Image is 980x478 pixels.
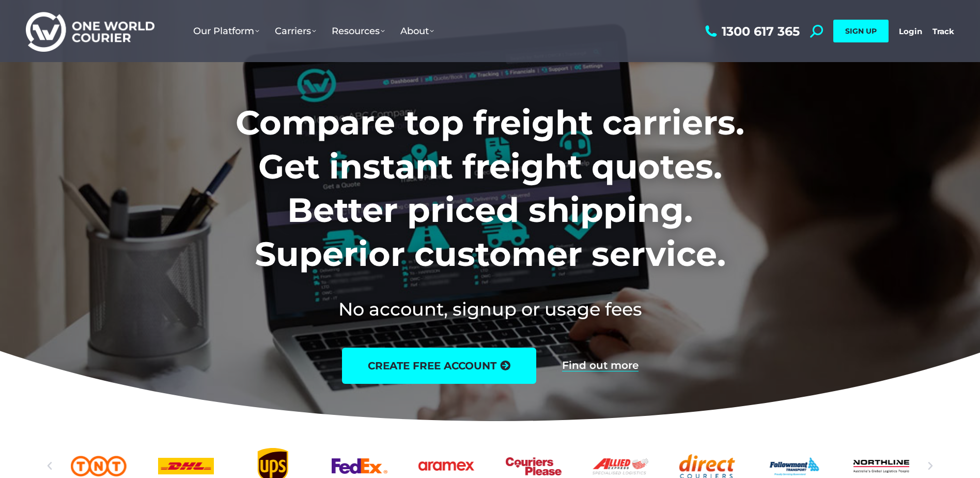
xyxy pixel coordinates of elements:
span: Resources [332,25,385,37]
img: One World Courier [26,10,154,52]
a: Resources [324,15,393,47]
a: Track [932,26,954,36]
span: About [400,25,434,37]
a: Carriers [267,15,324,47]
a: Login [899,26,922,36]
h1: Compare top freight carriers. Get instant freight quotes. Better priced shipping. Superior custom... [167,101,813,276]
a: Our Platform [185,15,267,47]
span: Carriers [275,25,316,37]
span: SIGN UP [845,26,877,36]
a: SIGN UP [833,20,889,42]
a: Find out more [562,360,639,371]
h2: No account, signup or usage fees [167,296,813,322]
span: Our Platform [193,25,259,37]
a: create free account [342,348,536,384]
a: 1300 617 365 [703,25,800,38]
a: About [393,15,442,47]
